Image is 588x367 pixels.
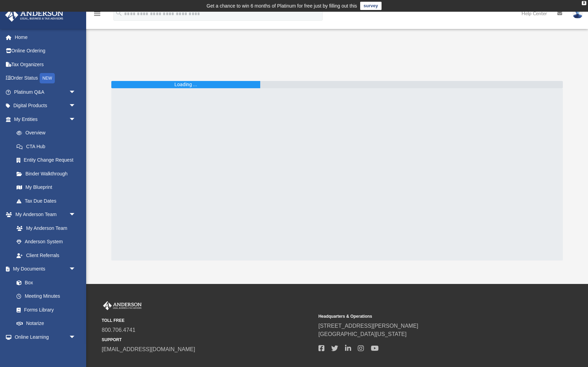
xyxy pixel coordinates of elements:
img: User Pic [572,9,583,19]
a: survey [360,2,382,10]
span: arrow_drop_down [69,99,83,113]
a: Tax Due Dates [10,194,86,208]
i: menu [93,10,101,18]
span: arrow_drop_down [69,330,83,344]
span: arrow_drop_down [69,112,83,126]
a: [EMAIL_ADDRESS][DOMAIN_NAME] [102,346,195,352]
small: TOLL FREE [102,317,314,324]
a: Platinum Q&Aarrow_drop_down [5,85,86,99]
i: search [115,9,123,17]
div: NEW [40,73,55,83]
a: Overview [10,126,86,140]
span: arrow_drop_down [69,262,83,276]
div: Loading ... [174,81,197,88]
a: Meeting Minutes [10,289,83,303]
a: Forms Library [10,303,79,317]
a: My Blueprint [10,181,83,194]
a: My Anderson Teamarrow_drop_down [5,208,83,222]
a: My Entitiesarrow_drop_down [5,112,86,126]
a: [GEOGRAPHIC_DATA][US_STATE] [318,331,407,337]
a: Notarize [10,317,83,330]
a: My Documentsarrow_drop_down [5,262,83,276]
a: 800.706.4741 [102,327,135,333]
img: Anderson Advisors Platinum Portal [3,8,65,22]
a: Entity Change Request [10,153,86,167]
a: Client Referrals [10,248,83,262]
a: Binder Walkthrough [10,167,86,181]
a: menu [93,13,101,18]
small: SUPPORT [102,337,314,343]
a: Box [10,276,79,289]
a: Online Learningarrow_drop_down [5,330,83,344]
a: Online Ordering [5,44,86,58]
a: Courses [10,344,83,358]
a: Anderson System [10,235,83,249]
img: Anderson Advisors Platinum Portal [102,301,143,310]
a: [STREET_ADDRESS][PERSON_NAME] [318,323,418,329]
div: Get a chance to win 6 months of Platinum for free just by filling out this [206,2,357,10]
a: Home [5,30,86,44]
span: arrow_drop_down [69,85,83,99]
a: Order StatusNEW [5,71,86,85]
span: arrow_drop_down [69,208,83,222]
a: CTA Hub [10,140,86,153]
small: Headquarters & Operations [318,313,530,319]
a: Tax Organizers [5,58,86,71]
a: My Anderson Team [10,221,79,235]
a: Digital Productsarrow_drop_down [5,99,86,113]
div: close [582,1,586,5]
